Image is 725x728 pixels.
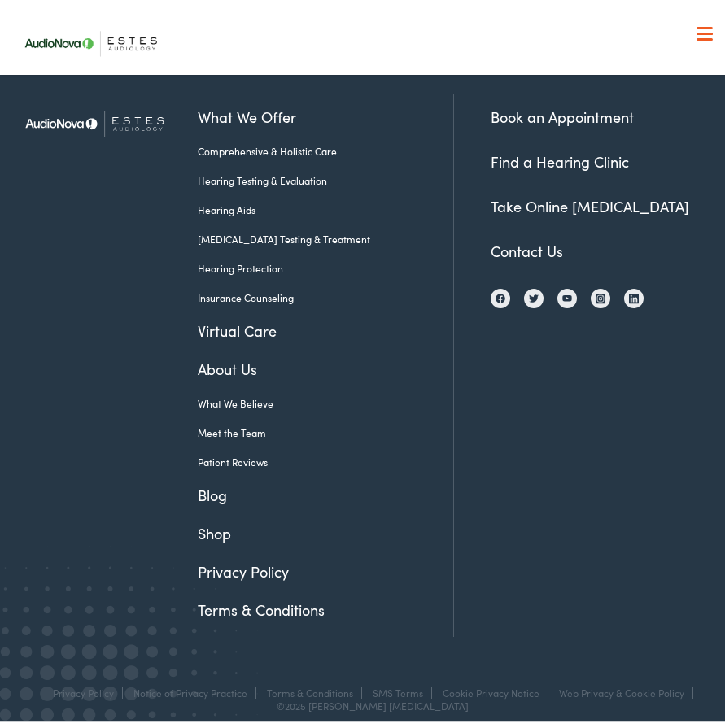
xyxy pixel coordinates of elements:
[443,680,539,694] a: Cookie Privacy Notice
[496,288,505,298] img: Facebook icon, indicating the presence of the site or brand on the social media platform.
[198,478,429,500] a: Blog
[198,255,429,270] a: Hearing Protection
[198,517,429,538] a: Shop
[269,695,469,706] div: ©2025 [PERSON_NAME] [MEDICAL_DATA]
[15,88,186,148] img: Estes Audiology
[562,288,572,297] img: YouTube
[53,680,114,694] a: Privacy Policy
[491,235,563,255] a: Contact Us
[198,138,429,153] a: Comprehensive & Holistic Care
[491,101,634,121] a: Book an Appointment
[491,190,689,211] a: Take Online [MEDICAL_DATA]
[198,352,429,374] a: About Us
[133,680,247,694] a: Notice of Privacy Practice
[198,314,429,336] a: Virtual Care
[198,285,429,299] a: Insurance Counseling
[198,420,429,434] a: Meet the Team
[559,680,684,694] a: Web Privacy & Cookie Policy
[596,287,605,299] img: Instagram
[198,390,429,405] a: What We Believe
[198,449,429,464] a: Patient Reviews
[198,226,429,241] a: [MEDICAL_DATA] Testing & Treatment
[373,680,423,694] a: SMS Terms
[198,593,429,615] a: Terms & Conditions
[198,100,429,122] a: What We Offer
[198,197,429,211] a: Hearing Aids
[629,287,639,299] img: LinkedIn
[491,146,629,166] a: Find a Hearing Clinic
[529,288,539,298] img: Twitter
[267,680,353,694] a: Terms & Conditions
[198,168,429,182] a: Hearing Testing & Evaluation
[198,555,429,577] a: Privacy Policy
[27,65,723,116] a: What We Offer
